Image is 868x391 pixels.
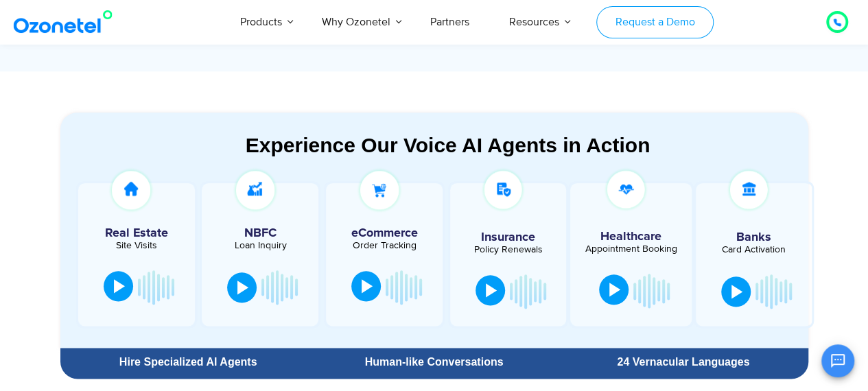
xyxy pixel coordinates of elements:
h5: Real Estate [85,227,188,239]
div: Experience Our Voice AI Agents in Action [74,133,822,157]
a: Request a Demo [596,6,714,38]
div: Human-like Conversations [316,357,552,368]
div: Order Tracking [333,241,436,250]
h5: Insurance [457,231,559,244]
div: Policy Renewals [457,245,559,254]
button: Open chat [821,344,854,377]
div: Hire Specialized AI Agents [67,357,309,368]
h5: Healthcare [580,230,682,243]
div: Loan Inquiry [209,241,312,250]
div: Appointment Booking [580,244,682,254]
h5: eCommerce [333,227,436,239]
div: Card Activation [703,245,804,254]
div: Site Visits [85,241,188,250]
h5: NBFC [209,227,312,239]
h5: Banks [703,231,804,244]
